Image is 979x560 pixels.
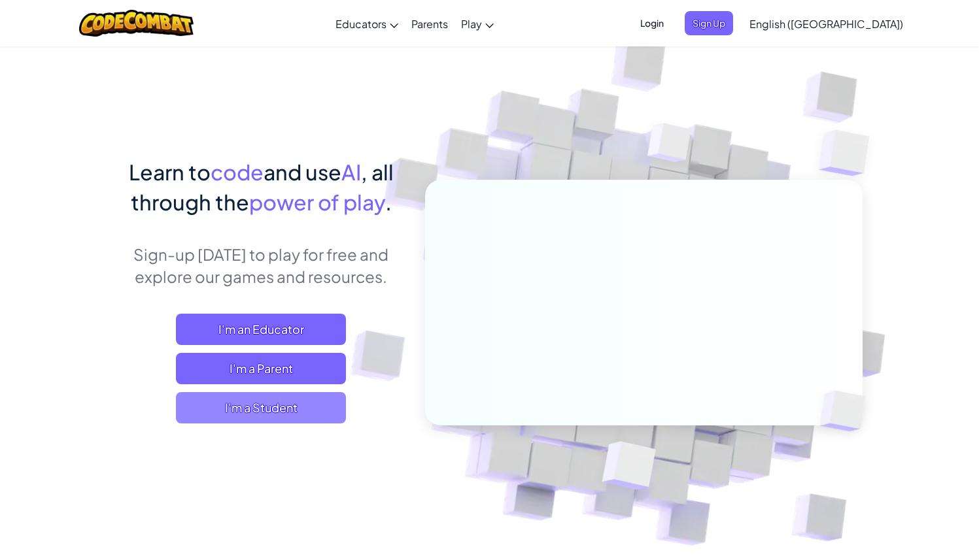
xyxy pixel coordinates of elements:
[632,11,672,35] button: Login
[79,10,194,37] img: CodeCombat logo
[329,6,405,41] a: Educators
[623,97,717,195] img: Overlap cubes
[385,189,392,215] span: .
[211,159,264,185] span: code
[249,189,385,215] span: power of play
[341,159,361,185] span: AI
[335,17,386,31] span: Educators
[176,314,346,345] a: I'm an Educator
[264,159,341,185] span: and use
[461,17,482,31] span: Play
[685,11,733,35] button: Sign Up
[455,6,500,41] a: Play
[793,98,906,208] img: Overlap cubes
[176,392,346,423] button: I'm a Student
[749,17,903,31] span: English ([GEOGRAPHIC_DATA])
[117,243,405,288] p: Sign-up [DATE] to play for free and explore our games and resources.
[743,6,910,41] a: English ([GEOGRAPHIC_DATA])
[129,159,211,185] span: Learn to
[798,363,896,459] img: Overlap cubes
[405,6,455,41] a: Parents
[176,353,346,384] a: I'm a Parent
[570,414,687,522] img: Overlap cubes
